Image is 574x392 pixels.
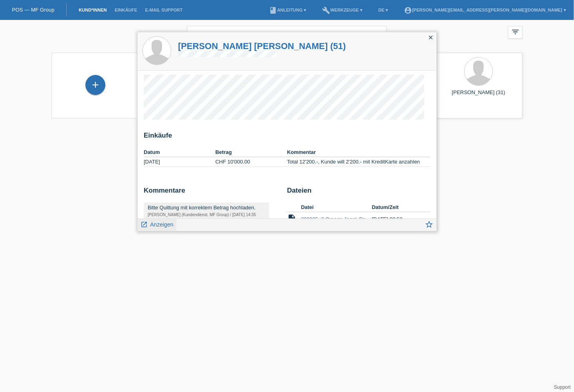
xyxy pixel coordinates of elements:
[144,157,216,167] td: [DATE]
[148,213,265,217] div: [PERSON_NAME] (Kundendienst, MF Group) / [DATE] 14:35
[75,8,111,12] a: Kund*innen
[400,8,570,12] a: account_circle[PERSON_NAME][EMAIL_ADDRESS][PERSON_NAME][DOMAIN_NAME] ▾
[554,384,571,390] a: Support
[141,219,174,229] a: launch Anzeigen
[301,203,372,212] th: Datei
[150,221,173,228] span: Anzeigen
[441,89,516,102] div: [PERSON_NAME] (31)
[301,216,392,222] a: 220925_3 Omega Jaggi_Powerpay .pdf
[287,187,430,199] h2: Dateien
[269,6,277,14] i: book
[141,221,148,228] i: launch
[374,8,392,12] a: DE ▾
[425,221,433,231] a: star_border
[287,214,297,223] i: insert_drive_file
[111,8,141,12] a: Einkäufe
[187,26,387,45] input: Suche...
[287,148,430,157] th: Kommentar
[372,212,419,227] td: [DATE] 09:58
[323,6,331,14] i: build
[425,220,433,229] i: star_border
[148,205,265,211] div: Bitte Quittung mit korrektem Betrag hochladen.
[372,203,419,212] th: Datum/Zeit
[511,28,520,36] i: filter_list
[86,78,105,92] div: Kund*in hinzufügen
[287,157,430,167] td: Total 12'200.-, Kunde will 2'200.- mit KreditKarte anzahlen
[141,8,187,12] a: E-Mail Support
[144,132,430,144] h2: Einkäufe
[428,34,434,41] i: close
[178,41,346,51] a: [PERSON_NAME] [PERSON_NAME] (51)
[216,157,287,167] td: CHF 10'000.00
[265,8,310,12] a: bookAnleitung ▾
[216,148,287,157] th: Betrag
[12,7,54,13] a: POS — MF Group
[319,8,367,12] a: buildWerkzeuge ▾
[144,187,281,199] h2: Kommentare
[404,6,412,14] i: account_circle
[144,148,216,157] th: Datum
